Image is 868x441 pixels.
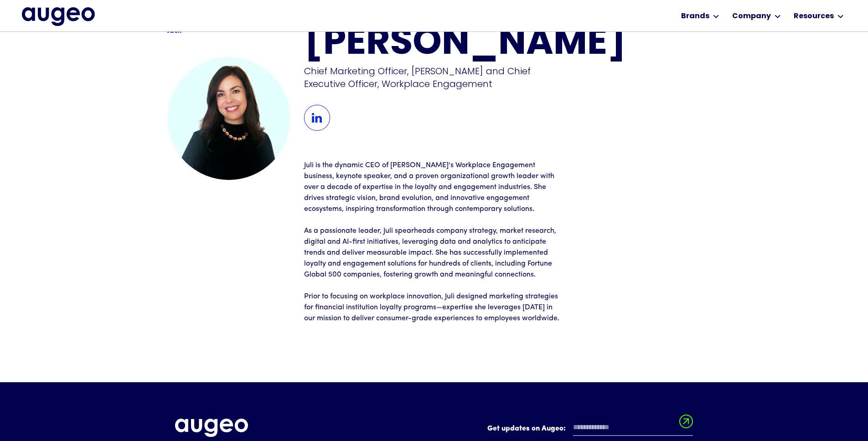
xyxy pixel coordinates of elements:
[487,419,693,441] form: Email Form
[681,11,709,22] div: Brands
[22,7,95,26] img: Augeo's full logo in midnight blue.
[487,423,566,434] label: Get updates on Augeo:
[732,11,771,22] div: Company
[175,419,248,437] img: Augeo's full logo in white.
[304,105,330,131] img: LinkedIn Icon
[304,280,564,291] p: ‍
[304,65,567,90] div: Chief Marketing Officer, [PERSON_NAME] and Chief Executive Officer, Workplace Engagement
[304,291,564,324] p: Prior to focusing on workplace innovation, Juli designed marketing strategies for financial insti...
[22,7,95,26] a: home
[304,226,564,280] p: As a passionate leader, Juli spearheads company strategy, market research, digital and AI-first i...
[304,26,701,63] h1: [PERSON_NAME]
[304,160,564,215] p: Juli is the dynamic CEO of [PERSON_NAME]'s Workplace Engagement business, keynote speaker, and a ...
[304,215,564,226] p: ‍
[679,415,693,434] input: Submit
[794,11,834,22] div: Resources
